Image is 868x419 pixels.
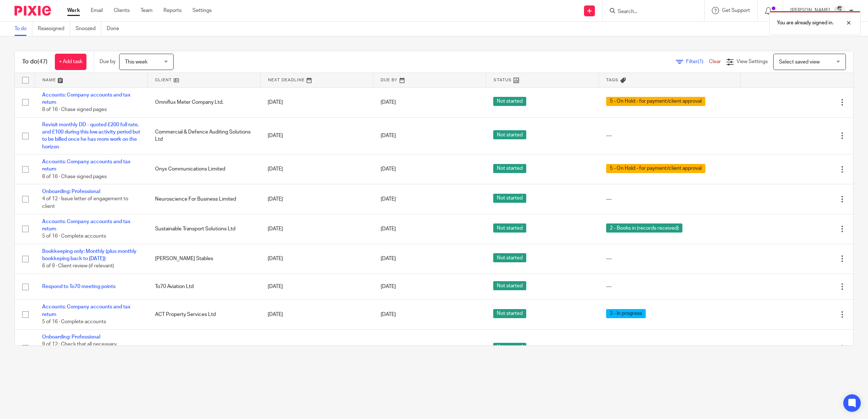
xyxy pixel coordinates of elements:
[493,223,526,233] span: Not started
[42,304,130,317] a: Accounts: Company accounts and tax return
[698,59,703,64] span: (1)
[606,309,646,318] span: 3 - In progress
[15,22,32,36] a: To do
[125,59,147,65] span: This week
[260,117,373,154] td: [DATE]
[493,164,526,173] span: Not started
[260,184,373,214] td: [DATE]
[148,274,261,300] td: To70 Aviation Ltd
[38,22,70,36] a: Reassigned
[381,256,396,261] span: [DATE]
[381,312,396,317] span: [DATE]
[606,255,733,262] div: ---
[148,300,261,329] td: ACT Property Services Ltd
[163,7,182,14] a: Reports
[260,244,373,274] td: [DATE]
[42,264,114,269] span: 6 of 9 · Client review (if relevant)
[606,78,618,82] span: Tags
[260,154,373,184] td: [DATE]
[148,87,261,117] td: Omniflux Meter Company Ltd.
[91,7,103,14] a: Email
[834,5,845,17] img: Dave_2025.jpg
[260,214,373,244] td: [DATE]
[100,58,115,65] p: Due by
[606,283,733,290] div: ---
[22,58,48,66] h1: To do
[42,234,106,239] span: 5 of 16 · Complete accounts
[493,97,526,106] span: Not started
[260,329,373,367] td: [DATE]
[606,132,733,139] div: ---
[381,284,396,289] span: [DATE]
[148,214,261,244] td: Sustainable Transport Solutions Ltd
[381,167,396,172] span: [DATE]
[148,244,261,274] td: [PERSON_NAME] Stables
[709,59,721,64] a: Clear
[606,196,733,203] div: ---
[381,197,396,202] span: [DATE]
[107,22,125,36] a: Done
[493,253,526,262] span: Not started
[55,54,86,70] a: + Add task
[15,6,51,16] img: Pixie
[42,284,115,289] a: Respond to To70 meeting points
[42,249,137,261] a: Bookkeeping only: Monthly (plus monthly bookkeping back to [DATE])
[76,22,101,36] a: Snoozed
[606,97,705,106] span: 5 - On Hold - for payment/client approval
[381,100,396,105] span: [DATE]
[493,281,526,290] span: Not started
[493,309,526,318] span: Not started
[37,59,48,65] span: (47)
[42,174,107,179] span: 8 of 16 · Chase signed pages
[42,342,117,362] span: 9 of 12 · Check that all necessary registrations have been set up as individual...
[493,343,526,352] span: Not started
[381,226,396,231] span: [DATE]
[148,184,261,214] td: Neuroscience For Business Limited
[606,223,682,233] span: 2 - Books in (records received)
[42,319,106,324] span: 5 of 16 · Complete accounts
[381,133,396,138] span: [DATE]
[777,19,833,26] p: You are already signed in.
[606,164,705,173] span: 5 - On Hold - for payment/client approval
[686,59,709,64] span: Filter
[779,59,820,65] span: Select saved view
[148,117,261,154] td: Commercial & Defence Auditing Solutions Ltd
[493,130,526,139] span: Not started
[42,197,128,209] span: 4 of 12 · Issue letter of engagement to client
[42,189,100,194] a: Onboarding: Professional
[42,334,100,340] a: Onboarding: Professional
[42,159,130,172] a: Accounts: Company accounts and tax return
[192,7,212,14] a: Settings
[493,194,526,203] span: Not started
[42,93,130,105] a: Accounts: Company accounts and tax return
[148,329,261,367] td: [PERSON_NAME] [PERSON_NAME]
[42,122,140,149] a: Revisit monthly DD - quoted £200 full rate, and £100 during this low activity period but to be bi...
[260,274,373,300] td: [DATE]
[148,154,261,184] td: Onyx Communications Limited
[42,107,107,112] span: 8 of 16 · Chase signed pages
[141,7,153,14] a: Team
[67,7,80,14] a: Work
[606,345,733,352] div: ---
[42,219,130,231] a: Accounts: Company accounts and tax return
[260,300,373,329] td: [DATE]
[114,7,130,14] a: Clients
[737,59,768,64] span: View Settings
[260,87,373,117] td: [DATE]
